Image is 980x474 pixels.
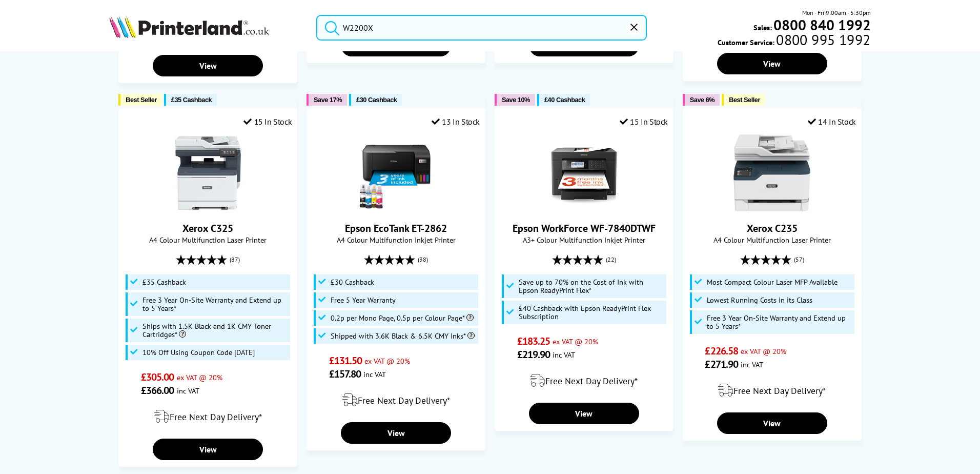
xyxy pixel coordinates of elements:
[774,35,870,45] span: 0800 995 1992
[688,235,856,245] span: A4 Colour Multifunction Laser Printer
[142,348,255,357] span: 10% Off Using Coupon Code [DATE]
[544,96,585,104] span: £40 Cashback
[729,96,760,104] span: Best Seller
[153,439,263,460] a: View
[142,322,287,339] span: Ships with 1.5K Black and 1K CMY Toner Cartridges*
[363,369,386,379] span: inc VAT
[358,134,435,211] img: Epson EcoTank ET-2862
[707,278,838,286] span: Most Compact Colour Laser MFP Available
[126,96,157,104] span: Best Seller
[141,384,174,397] span: £366.00
[747,222,798,235] a: Xerox C235
[345,222,447,235] a: Epson EcoTank ET-2862
[170,134,247,211] img: Xerox C325
[153,55,263,76] a: View
[717,53,828,74] a: View
[683,94,720,106] button: Save 6%
[432,116,480,127] div: 13 In Stock
[331,314,474,322] span: 0.2p per Mono Page, 0.5p per Colour Page*
[688,376,856,405] div: modal_delivery
[230,250,240,269] span: (87)
[124,235,292,245] span: A4 Colour Multifunction Laser Printer
[741,346,786,356] span: ex VAT @ 20%
[142,296,287,312] span: Free 3 Year On-Site Warranty and Extend up to 5 Years*
[141,370,174,384] span: £305.00
[553,337,598,346] span: ex VAT @ 20%
[553,350,575,360] span: inc VAT
[519,278,663,294] span: Save up to 70% on the Cost of Ink with Epson ReadyPrint Flex*
[142,278,186,286] span: £35 Cashback
[500,366,668,395] div: modal_delivery
[177,386,199,396] span: inc VAT
[705,344,738,358] span: £226.58
[118,94,162,106] button: Best Seller
[808,116,856,127] div: 14 In Stock
[170,203,247,213] a: Xerox C325
[307,94,347,106] button: Save 17%
[331,296,396,304] span: Free 5 Year Warranty
[529,403,640,424] a: View
[331,278,374,286] span: £30 Cashback
[517,334,550,348] span: £183.25
[329,367,361,381] span: £157.80
[519,304,663,321] span: £40 Cashback with Epson ReadyPrint Flex Subscription
[707,296,812,304] span: Lowest Running Costs in its Class
[606,250,616,269] span: (22)
[753,23,772,32] span: Sales:
[418,250,428,269] span: (38)
[722,94,765,106] button: Best Seller
[171,96,212,104] span: £35 Cashback
[513,222,656,235] a: Epson WorkForce WF-7840DTWF
[717,412,828,434] a: View
[772,20,871,30] a: 0800 840 1992
[312,235,480,245] span: A4 Colour Multifunction Inkjet Printer
[690,96,714,104] span: Save 6%
[329,354,362,367] span: £131.50
[316,15,647,41] input: Search product or brand
[109,15,269,38] img: Printerland Logo
[794,250,804,269] span: (57)
[182,222,233,235] a: Xerox C325
[500,235,668,245] span: A3+ Colour Multifunction Inkjet Printer
[356,96,397,104] span: £30 Cashback
[705,358,738,371] span: £271.90
[341,422,452,444] a: View
[243,116,292,127] div: 15 In Stock
[312,386,480,414] div: modal_delivery
[802,8,871,17] span: Mon - Fri 9:00am - 5:30pm
[707,314,851,330] span: Free 3 Year On-Site Warranty and Extend up to 5 Years*
[109,15,303,40] a: Printerland Logo
[545,134,622,211] img: Epson WorkForce WF-7840DTWF
[349,94,402,106] button: £30 Cashback
[502,96,530,104] span: Save 10%
[495,94,535,106] button: Save 10%
[331,332,475,340] span: Shipped with 3.6K Black & 6.5K CMY Inks*
[124,402,292,431] div: modal_delivery
[177,372,222,382] span: ex VAT @ 20%
[718,35,870,47] span: Customer Service:
[741,360,763,369] span: inc VAT
[537,94,590,106] button: £40 Cashback
[545,203,622,213] a: Epson WorkForce WF-7840DTWF
[620,116,668,127] div: 15 In Stock
[358,203,435,213] a: Epson EcoTank ET-2862
[364,356,410,366] span: ex VAT @ 20%
[164,94,217,106] button: £35 Cashback
[314,96,342,104] span: Save 17%
[733,203,810,213] a: Xerox C235
[733,134,810,211] img: Xerox C235
[517,348,550,361] span: £219.90
[773,15,871,34] b: 0800 840 1992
